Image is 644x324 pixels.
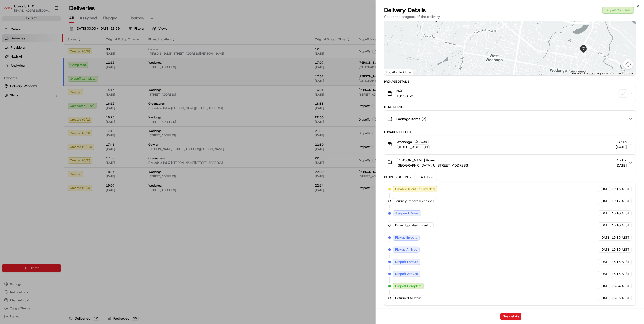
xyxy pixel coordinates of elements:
a: 📗Knowledge Base [3,72,41,81]
button: Package Items (2) [384,111,636,127]
span: N/A [396,88,413,94]
span: Returned to store [395,296,421,300]
button: Map camera controls [623,59,633,69]
button: N/AA$153.50signature_proof_of_delivery image [384,85,636,102]
div: 💻 [43,74,47,78]
button: Start new chat [86,50,92,56]
a: Terms [627,72,634,75]
span: 15:35 AEST [612,296,629,300]
span: API Documentation [48,74,81,79]
button: See details [500,313,521,320]
span: A$153.50 [396,94,413,99]
span: [DATE] [600,272,611,276]
span: 12:15 AEST [612,187,629,191]
span: [GEOGRAPHIC_DATA], U [STREET_ADDRESS] [396,163,469,168]
span: [DATE] [600,199,611,203]
span: nash3 [422,223,431,228]
span: Delivery Details [384,6,426,14]
span: [DATE] [616,144,627,149]
span: [DATE] [600,223,611,228]
div: Items Details [384,105,636,109]
span: Package Items ( 2 ) [396,116,426,121]
button: [PERSON_NAME] Rover[GEOGRAPHIC_DATA], U [STREET_ADDRESS]17:07[DATE] [384,155,636,171]
span: 15:15 AEST [612,272,629,276]
p: Welcome 👋 [5,20,92,29]
div: Location Not Live [384,69,413,75]
span: 15:10 AEST [612,223,629,228]
span: Assigned Driver [395,211,419,216]
span: [DATE] [600,260,611,264]
button: Keyboard shortcuts [572,72,593,75]
img: Nash [5,5,15,15]
span: [STREET_ADDRESS] [396,145,430,150]
div: Location Details [384,130,636,134]
span: Pickup Enroute [395,235,417,240]
span: [PERSON_NAME] Rover [396,158,435,163]
span: Pylon [50,86,61,90]
span: 15:10 AEST [612,211,629,216]
span: [DATE] [600,247,611,252]
span: 17:07 [616,158,627,163]
span: Dropoff Complete [395,284,422,288]
span: Driver Updated [395,223,418,228]
span: Dropoff Enroute [395,260,418,264]
span: 15:34 AEST [612,284,629,288]
span: Knowledge Base [10,74,39,79]
span: Pickup Arrived [395,247,417,252]
span: [DATE] [600,235,611,240]
span: [DATE] [600,211,611,216]
img: signature_proof_of_delivery image [619,90,627,97]
span: [DATE] [600,284,611,288]
span: Created (Sent To Provider) [395,187,435,191]
input: Clear [13,33,83,38]
span: Journey import successful [395,199,434,203]
a: Powered byPylon [36,86,61,90]
span: Map data ©2025 Google [597,72,624,75]
div: Delivery Activity [384,175,412,179]
span: 12:15 [616,139,627,144]
span: [DATE] [616,163,627,168]
span: Dropoff Arrived [395,272,418,276]
span: 15:15 AEST [612,260,629,264]
span: 15:15 AEST [612,247,629,252]
span: Wodonga [396,139,412,144]
div: 📗 [5,74,9,78]
div: Package Details [384,80,636,84]
img: Google [386,69,402,75]
span: [DATE] [600,187,611,191]
span: 7698 [419,140,427,144]
span: 12:17 AEST [612,199,629,203]
a: 💻API Documentation [41,72,83,81]
span: [DATE] [600,296,611,300]
div: We're available if you need us! [17,54,64,58]
a: Open this area in Google Maps (opens a new window) [386,69,402,75]
p: Check the progress of the delivery. [384,14,636,19]
img: 1736555255976-a54dd68f-1ca7-489b-9aae-adbdc363a1c4 [5,49,14,58]
button: Wodonga7698[STREET_ADDRESS]12:15[DATE] [384,136,636,153]
span: 15:15 AEST [612,235,629,240]
button: Add Event [415,174,437,180]
div: Start new chat [17,49,83,54]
